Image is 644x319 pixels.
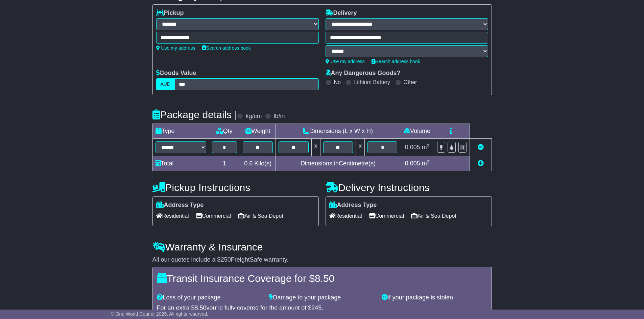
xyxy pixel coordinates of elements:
td: Dimensions in Centimetre(s) [276,156,400,171]
label: Address Type [156,202,204,209]
div: If your package is stolen [378,294,491,301]
a: Search address book [372,59,420,64]
td: Kilo(s) [240,156,276,171]
span: Air & Sea Depot [238,211,283,221]
td: Dimensions (L x W x H) [276,124,400,139]
td: x [311,139,320,156]
span: Air & Sea Depot [411,211,456,221]
label: Address Type [329,202,377,209]
td: Type [152,124,209,139]
td: x [356,139,365,156]
a: Use my address [156,45,195,51]
label: Delivery [326,9,357,17]
span: 245 [311,304,321,311]
span: 250 [221,256,231,263]
td: Weight [240,124,276,139]
span: m [422,144,430,151]
label: Pickup [156,9,184,17]
sup: 3 [427,143,430,148]
td: Total [152,156,209,171]
td: Volume [400,124,434,139]
div: For an extra $ you're fully covered for the amount of $ . [157,304,487,312]
h4: Pickup Instructions [152,182,319,193]
span: m [422,160,430,167]
h4: Warranty & Insurance [152,241,492,252]
span: 0.005 [405,160,420,167]
a: Use my address [326,59,365,64]
div: Loss of your package [153,294,266,301]
span: 0.6 [244,160,253,167]
h4: Package details | [152,109,237,120]
label: AUD [156,78,175,90]
span: Commercial [369,211,404,221]
label: kg/cm [245,113,262,120]
span: 8.50 [315,273,334,284]
label: Any Dangerous Goods? [326,70,401,77]
label: No [334,79,341,85]
span: 8.50 [195,304,207,311]
span: Commercial [196,211,231,221]
a: Search address book [202,45,251,51]
h4: Delivery Instructions [326,182,492,193]
td: Qty [209,124,240,139]
span: © One World Courier 2025. All rights reserved. [111,311,209,317]
div: All our quotes include a $ FreightSafe warranty. [152,256,492,264]
sup: 3 [427,159,430,164]
label: Other [404,79,417,85]
a: Remove this item [478,144,484,151]
label: lb/in [273,113,285,120]
div: Damage to your package [266,294,378,301]
a: Add new item [478,160,484,167]
label: Goods Value [156,70,196,77]
span: Residential [156,211,189,221]
span: 0.005 [405,144,420,151]
span: Residential [329,211,362,221]
td: 1 [209,156,240,171]
label: Lithium Battery [354,79,390,85]
h4: Transit Insurance Coverage for $ [157,273,487,284]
